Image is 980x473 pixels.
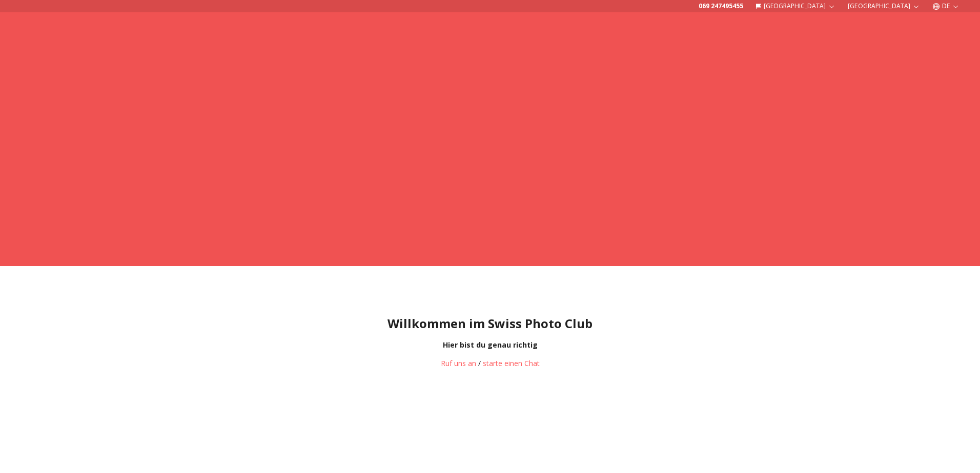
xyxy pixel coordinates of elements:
[441,358,540,369] div: /
[699,2,743,10] a: 069 247495455
[8,340,972,350] div: Hier bist du genau richtig
[441,358,476,368] a: Ruf uns an
[483,358,540,369] button: starte einen Chat
[8,315,972,332] h1: Willkommen im Swiss Photo Club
